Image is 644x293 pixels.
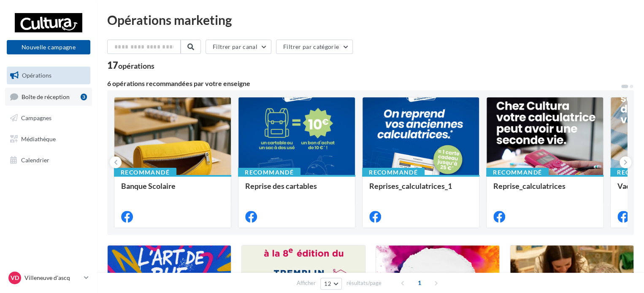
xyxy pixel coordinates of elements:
[81,94,87,100] div: 3
[24,274,81,282] p: Villeneuve d'ascq
[245,181,317,191] span: Reprise des cartables
[7,270,90,286] a: Vd Villeneuve d'ascq
[118,62,154,70] div: opérations
[493,181,566,191] span: Reprise_calculatrices
[413,276,426,290] span: 1
[206,40,271,54] button: Filtrer par canal
[320,278,342,290] button: 12
[5,151,92,169] a: Calendrier
[7,40,90,54] button: Nouvelle campagne
[238,168,300,177] div: Recommandé
[362,168,425,177] div: Recommandé
[5,88,92,106] a: Boîte de réception3
[22,72,51,79] span: Opérations
[369,181,452,191] span: Reprises_calculatrices_1
[21,114,51,121] span: Campagnes
[11,274,19,282] span: Vd
[324,280,331,287] span: 12
[5,109,92,127] a: Campagnes
[21,135,56,142] span: Médiathèque
[121,181,176,191] span: Banque Scolaire
[5,130,92,148] a: Médiathèque
[107,80,620,87] div: 6 opérations recommandées par votre enseigne
[22,93,70,100] span: Boîte de réception
[346,279,382,287] span: résultats/page
[107,13,634,26] div: Opérations marketing
[21,156,49,163] span: Calendrier
[486,168,549,177] div: Recommandé
[297,279,316,287] span: Afficher
[276,40,353,54] button: Filtrer par catégorie
[5,67,92,84] a: Opérations
[114,168,176,177] div: Recommandé
[107,61,154,70] div: 17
